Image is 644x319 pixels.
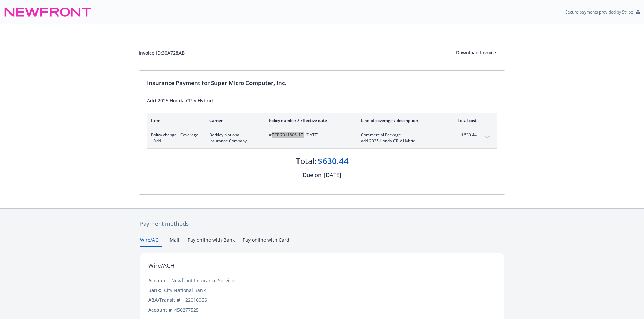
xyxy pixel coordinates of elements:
[269,132,350,138] span: #TCP 7011806-17 - [DATE]
[243,236,289,247] button: Pay online with Card
[361,117,440,123] div: Line of coverage / description
[446,46,505,59] button: Download Invoice
[151,117,198,123] div: Item
[171,277,237,284] div: Newfront Insurance Services
[269,117,350,123] div: Policy number / Effective date
[140,219,504,228] div: Payment methods
[296,155,316,167] div: Total:
[170,236,180,247] button: Mail
[451,132,477,138] span: $630.44
[361,132,440,138] span: Commercial Package
[174,306,199,313] div: 450277525
[139,49,185,56] div: Invoice ID: 30A728AB
[147,79,497,87] div: Insurance Payment for Super Micro Computer, Inc.
[209,132,258,144] span: Berkley National Insurance Company
[361,132,440,144] span: Commercial Packageadd 2025 Honda CR-V Hybrid
[147,128,497,148] div: Policy change - Coverage - AddBerkley National Insurance Company#TCP 7011806-17- [DATE]Commercial...
[303,170,321,179] div: Due on
[209,117,258,123] div: Carrier
[318,155,349,167] div: $630.44
[565,9,633,15] p: Secure payments provided by Stripe
[147,97,497,104] div: Add 2025 Honda CR-V Hybrid
[148,296,180,303] div: ABA/Transit #
[451,117,477,123] div: Total cost
[324,170,341,179] div: [DATE]
[148,261,175,270] div: Wire/ACH
[361,138,440,144] span: add 2025 Honda CR-V Hybrid
[482,132,493,143] button: expand content
[140,236,162,247] button: Wire/ACH
[148,277,169,284] div: Account:
[148,306,172,313] div: Account #
[148,287,161,294] div: Bank:
[188,236,235,247] button: Pay online with Bank
[151,132,198,144] span: Policy change - Coverage - Add
[164,287,206,294] div: City National Bank
[446,46,505,59] div: Download Invoice
[183,296,207,303] div: 122016066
